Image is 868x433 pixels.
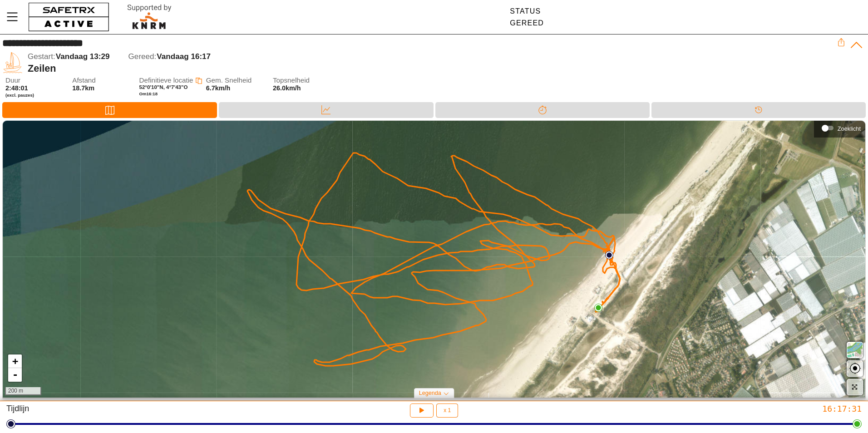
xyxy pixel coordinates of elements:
[594,304,602,312] img: PathEnd.svg
[219,102,433,118] div: Data
[117,2,182,32] img: RescueLogo.svg
[72,77,130,84] span: Afstand
[273,84,301,92] span: 26.0km/h
[206,77,264,84] span: Gem. Snelheid
[444,408,451,413] span: x 1
[579,403,862,414] div: 16:17:31
[139,84,188,90] span: 52°0'10"N, 4°7'43"O
[157,52,211,61] span: Vandaag 16:17
[605,251,613,259] img: PathStart.svg
[8,354,22,368] a: Zoom in
[838,125,861,132] div: Zoeklicht
[139,76,193,84] span: Definitieve locatie
[510,7,544,15] div: Status
[206,84,231,92] span: 6.7km/h
[6,403,289,418] div: Tijdlijn
[819,121,861,135] div: Zoeklicht
[2,102,217,118] div: Kaart
[436,403,458,418] button: x 1
[5,84,28,92] span: 2:48:01
[28,63,837,74] div: Zeilen
[2,52,23,73] img: SAILING.svg
[419,390,441,396] span: Legenda
[435,102,650,118] div: Splitsen
[8,368,22,382] a: Zoom out
[72,84,94,92] span: 18.7km
[5,387,41,395] div: 200 m
[5,77,64,84] span: Duur
[273,77,331,84] span: Topsnelheid
[139,91,158,96] span: Om 16:18
[510,19,544,27] div: Gereed
[651,102,866,118] div: Tijdlijn
[28,52,55,61] span: Gestart:
[5,93,64,98] span: (excl. pauzes)
[56,52,110,61] span: Vandaag 13:29
[128,52,157,61] span: Gereed:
